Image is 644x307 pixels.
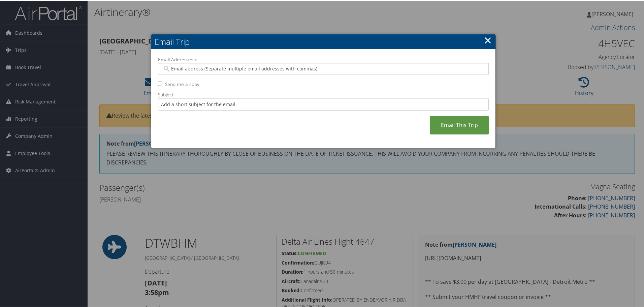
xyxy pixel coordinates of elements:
[430,115,489,134] a: Email This Trip
[158,56,489,62] label: Email Address(es):
[158,91,489,97] label: Subject:
[151,34,495,49] h2: Email Trip
[484,33,492,46] a: ×
[165,80,199,87] label: Send me a copy
[162,65,484,71] input: Email address (Separate multiple email addresses with commas)
[158,97,489,110] input: Add a short subject for the email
